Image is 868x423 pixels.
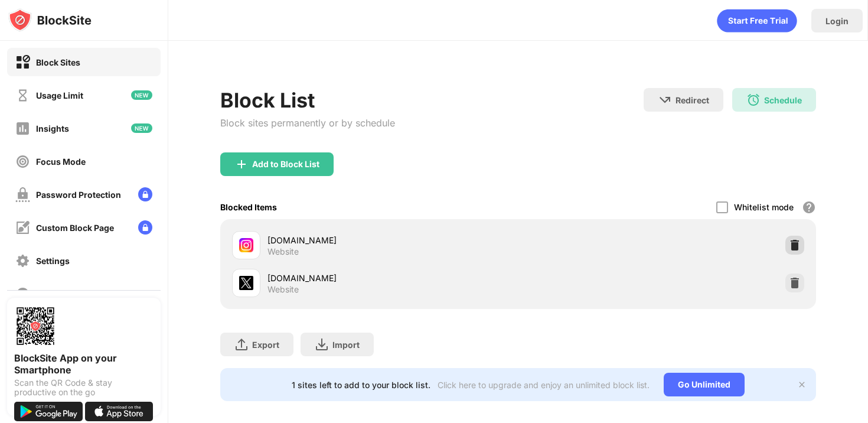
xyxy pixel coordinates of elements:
div: Go Unlimited [664,373,745,396]
div: [DOMAIN_NAME] [267,234,518,246]
img: settings-off.svg [15,253,30,268]
img: lock-menu.svg [138,220,152,235]
img: customize-block-page-off.svg [15,220,30,235]
div: Scan the QR Code & stay productive on the go [14,378,154,397]
div: Login [825,16,849,26]
div: [DOMAIN_NAME] [267,272,518,284]
div: Add to Block List [252,160,319,169]
img: insights-off.svg [15,121,30,136]
img: get-it-on-google-play.svg [14,402,83,421]
div: Password Protection [36,190,121,200]
img: new-icon.svg [131,90,152,100]
div: Click here to upgrade and enjoy an unlimited block list. [438,380,650,390]
div: Whitelist mode [734,202,794,212]
div: About [36,289,61,299]
div: Block List [220,88,395,112]
img: options-page-qr-code.png [14,305,57,347]
img: lock-menu.svg [138,187,152,201]
div: Usage Limit [36,90,83,100]
div: animation [717,9,797,32]
img: block-on.svg [15,55,30,70]
div: Custom Block Page [36,223,114,233]
div: Blocked Items [220,202,277,212]
div: BlockSite App on your Smartphone [14,352,154,376]
div: Focus Mode [36,157,86,167]
div: Block sites permanently or by schedule [220,117,395,129]
img: download-on-the-app-store.svg [85,402,154,421]
img: x-button.svg [797,380,807,389]
div: Insights [36,123,69,134]
div: Redirect [676,95,709,105]
img: logo-blocksite.svg [8,8,92,32]
img: favicons [239,276,253,290]
div: Settings [36,256,70,266]
div: Website [267,284,299,295]
img: new-icon.svg [131,123,152,133]
img: favicons [239,238,253,252]
div: Block Sites [36,57,80,67]
img: focus-off.svg [15,154,30,169]
img: about-off.svg [15,287,30,301]
div: Schedule [764,95,802,105]
img: time-usage-off.svg [15,88,30,103]
div: 1 sites left to add to your block list. [292,380,430,390]
img: password-protection-off.svg [15,187,30,202]
div: Website [267,246,299,257]
div: Export [252,340,279,350]
div: Import [332,340,360,350]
